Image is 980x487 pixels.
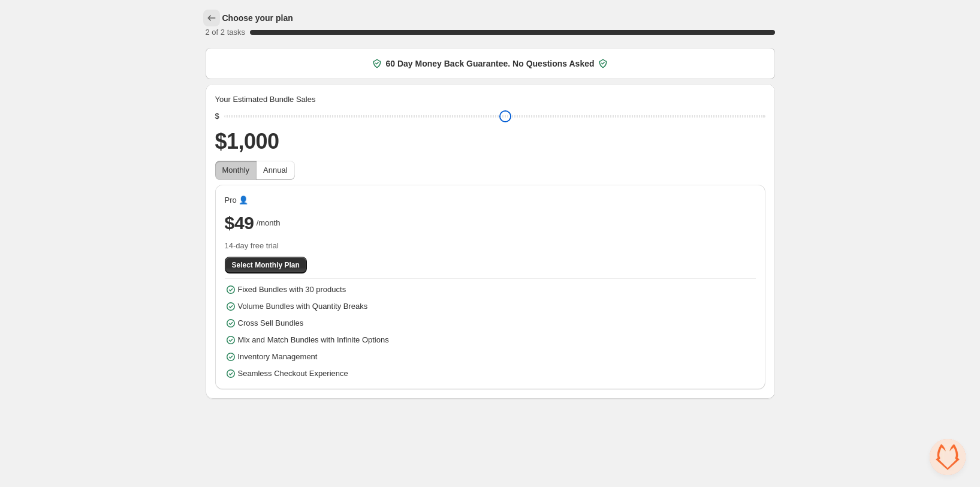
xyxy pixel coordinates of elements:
[238,334,389,346] span: Mix and Match Bundles with Infinite Options
[257,217,281,229] span: /month
[385,58,594,70] span: 60 Day Money Back Guarantee. No Questions Asked
[256,161,294,180] button: Annual
[225,194,249,206] span: Pro 👤
[206,28,245,37] span: 2 of 2 tasks
[930,439,966,475] div: Conversa aberta
[232,260,300,270] span: Select Monthly Plan
[238,368,348,380] span: Seamless Checkout Experience
[222,12,293,24] h3: Choose your plan
[215,161,257,180] button: Monthly
[225,257,307,273] button: Select Monthly Plan
[215,110,219,122] div: $
[238,317,304,329] span: Cross Sell Bundles
[238,351,318,363] span: Inventory Management
[215,94,316,106] span: Your Estimated Bundle Sales
[238,284,346,296] span: Fixed Bundles with 30 products
[238,300,368,312] span: Volume Bundles with Quantity Breaks
[215,127,765,156] h2: $1,000
[225,211,254,235] span: $49
[263,166,287,175] span: Annual
[225,240,756,252] span: 14-day free trial
[222,166,250,175] span: Monthly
